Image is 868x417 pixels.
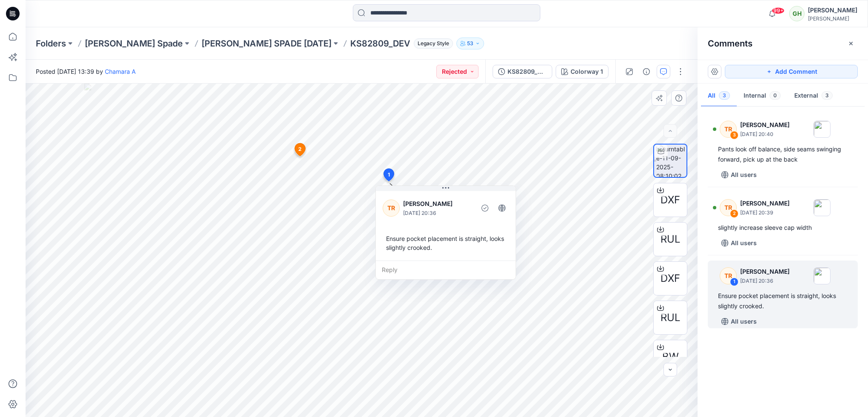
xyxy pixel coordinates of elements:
[660,192,680,208] span: DXF
[701,85,737,107] button: All
[662,349,679,365] span: BW
[719,91,730,100] span: 3
[718,223,848,233] div: slightly increase sleeve cap width
[571,67,603,76] div: Colorway 1
[383,231,509,255] div: Ensure pocket placement is straight, looks slightly crooked.
[730,131,738,139] div: 3
[493,65,552,78] button: KS82809_DEV
[388,171,390,179] span: 1
[105,68,136,75] a: Chamara A
[718,168,760,182] button: All users
[467,39,473,48] p: 53
[740,208,790,217] p: [DATE] 20:39
[718,236,760,250] button: All users
[770,91,781,100] span: 0
[808,5,857,15] div: [PERSON_NAME]
[737,85,787,107] button: Internal
[740,266,790,277] p: [PERSON_NAME]
[414,38,453,49] span: Legacy Style
[85,38,183,49] a: [PERSON_NAME] Spade
[740,198,790,208] p: [PERSON_NAME]
[718,315,760,328] button: All users
[787,85,839,107] button: External
[508,67,547,76] div: KS82809_DEV
[298,145,302,153] span: 2
[731,238,757,248] p: All users
[740,120,790,130] p: [PERSON_NAME]
[403,209,473,217] p: [DATE] 20:36
[731,316,757,327] p: All users
[822,91,833,100] span: 3
[720,267,737,284] div: TR
[789,6,805,21] div: GH
[36,67,136,76] span: Posted [DATE] 13:39 by
[456,38,484,49] button: 53
[36,38,66,49] a: Folders
[556,65,608,78] button: Colorway 1
[730,209,738,218] div: 2
[656,145,686,177] img: turntable-11-09-2025-08:10:02
[725,65,858,78] button: Add Comment
[808,15,857,22] div: [PERSON_NAME]
[718,291,848,311] div: Ensure pocket placement is straight, looks slightly crooked.
[640,65,653,78] button: Details
[383,200,400,217] div: TR
[740,130,790,139] p: [DATE] 20:40
[350,38,410,49] p: KS82809_DEV
[376,261,516,279] div: Reply
[730,278,738,286] div: 1
[202,38,332,49] a: [PERSON_NAME] SPADE [DATE]
[660,310,681,325] span: RUL
[403,199,473,209] p: [PERSON_NAME]
[740,277,790,285] p: [DATE] 20:36
[731,170,757,180] p: All users
[718,144,848,165] div: Pants look off balance, side seams swinging forward, pick up at the back
[660,271,680,286] span: DXF
[720,199,737,216] div: TR
[410,38,453,49] button: Legacy Style
[660,232,681,247] span: RUL
[708,38,753,49] h2: Comments
[720,121,737,138] div: TR
[772,7,784,14] span: 99+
